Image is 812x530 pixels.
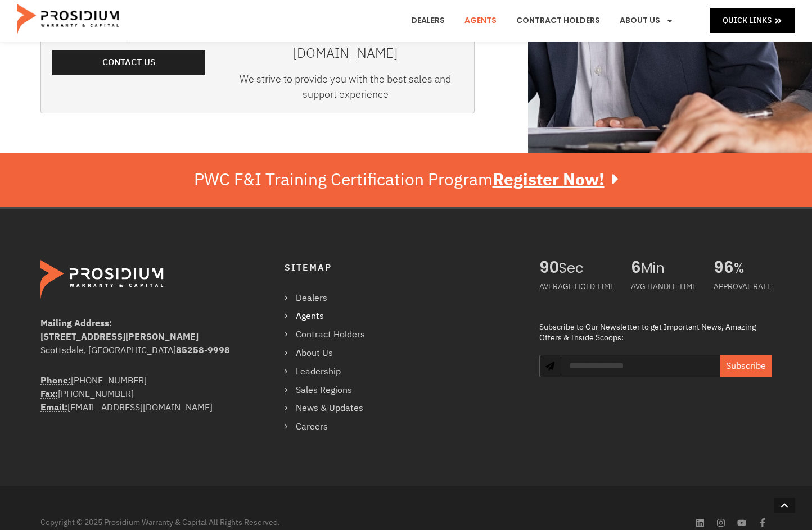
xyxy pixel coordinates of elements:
a: Agents [285,308,376,325]
form: Newsletter Form [561,355,772,389]
u: Register Now! [493,167,605,192]
a: About Us [285,345,376,362]
b: [STREET_ADDRESS][PERSON_NAME] [40,330,199,344]
div: APPROVAL RATE [714,277,772,296]
abbr: Email Address [40,401,67,414]
h4: Sitemap [285,260,517,276]
div: AVERAGE HOLD TIME [539,277,615,296]
a: Careers [285,419,376,435]
div: We strive to provide you with the best sales and support experience [228,71,463,107]
div: AVG HANDLE TIME [631,277,697,296]
span: Min [641,260,697,277]
a: Leadership [285,364,376,380]
span: Sec [559,260,615,277]
div: Copyright © 2025 Prosidium Warranty & Capital All Rights Reserved. [40,517,400,528]
b: 85258-9998 [176,344,230,357]
span: Subscribe [726,359,766,373]
a: News & Updates [285,400,376,417]
a: [EMAIL_ADDRESS][DOMAIN_NAME] [293,19,436,63]
span: 90 [539,260,559,277]
div: Scottsdale, [GEOGRAPHIC_DATA] [40,344,239,357]
span: Contact Us [102,54,156,71]
abbr: Fax [40,387,58,401]
a: Dealers [285,290,376,307]
a: Quick Links [710,8,795,33]
strong: Email: [40,401,67,414]
button: Subscribe [720,355,772,377]
nav: Menu [285,290,376,435]
b: Mailing Address: [40,317,112,330]
div: [PHONE_NUMBER] [PHONE_NUMBER] [EMAIL_ADDRESS][DOMAIN_NAME] [40,374,239,414]
strong: Phone: [40,374,71,387]
span: Quick Links [723,13,772,28]
a: Contact Us [52,50,205,75]
div: Subscribe to Our Newsletter to get Important News, Amazing Offers & Inside Scoops: [539,322,772,344]
a: Contract Holders [285,327,376,343]
a: Sales Regions [285,382,376,399]
strong: Fax: [40,387,58,401]
abbr: Phone Number [40,374,71,387]
div: PWC F&I Training Certification Program [194,170,619,190]
span: 96 [714,260,734,277]
span: % [734,260,772,277]
span: 6 [631,260,641,277]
